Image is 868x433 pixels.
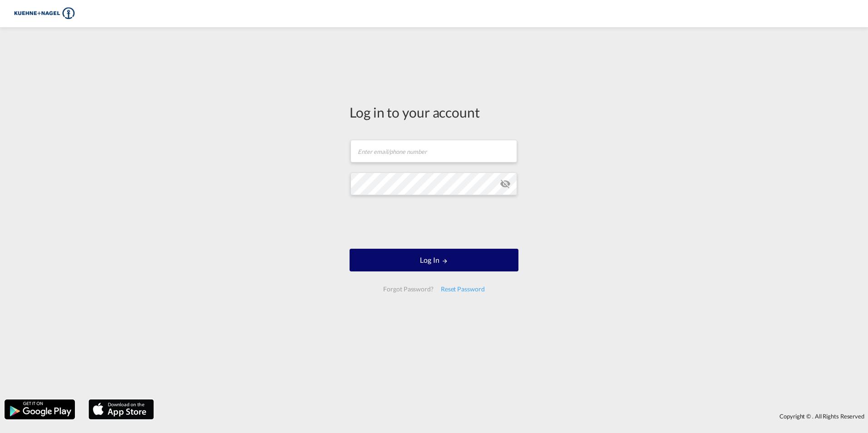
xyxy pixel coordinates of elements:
button: LOGIN [350,249,518,271]
img: 36441310f41511efafde313da40ec4a4.png [14,4,75,24]
div: Log in to your account [350,103,518,122]
div: Copyright © . All Rights Reserved [158,408,868,424]
div: Forgot Password? [380,281,437,297]
input: Enter email/phone number [350,140,517,162]
iframe: reCAPTCHA [365,204,503,240]
md-icon: icon-eye-off [500,178,511,189]
img: apple.png [88,399,155,420]
img: google.png [4,399,76,420]
div: Reset Password [437,281,488,297]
